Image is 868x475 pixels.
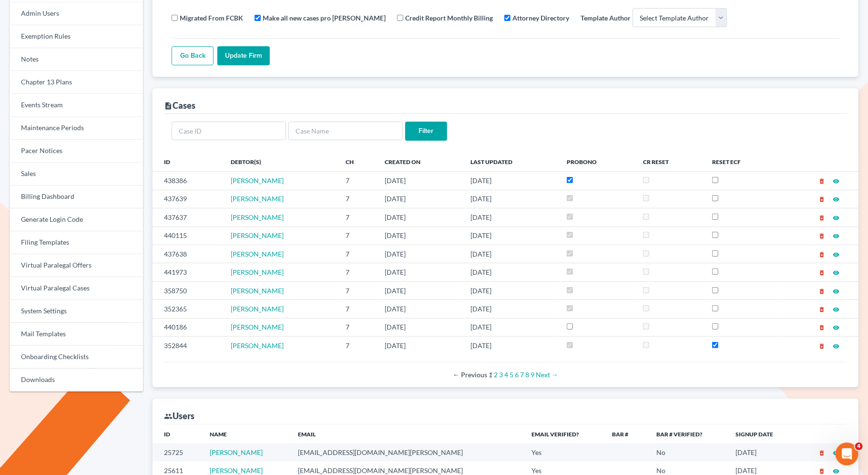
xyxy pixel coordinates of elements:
[338,337,377,355] td: 7
[164,410,194,422] div: Users
[489,371,492,379] em: Page 1
[153,281,223,299] td: 358750
[559,152,635,171] th: ProBono
[172,46,214,65] a: Go Back
[818,176,825,185] a: delete_forever
[463,190,559,208] td: [DATE]
[818,323,825,331] a: delete_forever
[377,281,463,299] td: [DATE]
[510,371,513,379] a: Page 5
[153,424,202,444] th: ID
[833,233,839,239] i: visibility
[172,370,839,380] div: Pagination
[463,152,559,171] th: Last Updated
[818,250,825,258] a: delete_forever
[818,468,825,475] i: delete_forever
[818,305,825,313] a: delete_forever
[728,444,797,461] td: [DATE]
[581,13,631,23] label: Template Author
[499,371,503,379] a: Page 3
[10,94,143,117] a: Events Stream
[288,122,403,141] input: Case Name
[290,444,524,461] td: [EMAIL_ADDRESS][DOMAIN_NAME][PERSON_NAME]
[453,371,487,379] span: Previous page
[164,102,173,110] i: description
[818,269,825,276] i: delete_forever
[833,213,839,221] a: visibility
[164,100,195,111] div: Cases
[210,448,263,456] a: [PERSON_NAME]
[10,25,143,48] a: Exemption Rules
[338,190,377,208] td: 7
[818,448,825,456] a: delete_forever
[463,337,559,355] td: [DATE]
[338,281,377,299] td: 7
[833,196,839,203] i: visibility
[818,306,825,313] i: delete_forever
[836,443,858,465] iframe: Intercom live chat
[180,13,243,23] label: Migrated From FCBK
[833,287,839,295] a: visibility
[818,341,825,350] a: delete_forever
[463,227,559,245] td: [DATE]
[153,337,223,355] td: 352844
[377,337,463,355] td: [DATE]
[463,208,559,227] td: [DATE]
[705,152,778,171] th: Reset ECF
[231,323,284,331] a: [PERSON_NAME]
[833,268,839,276] a: visibility
[153,208,223,227] td: 437637
[818,288,825,295] i: delete_forever
[833,269,839,276] i: visibility
[338,152,377,171] th: Ch
[833,288,839,295] i: visibility
[10,117,143,140] a: Maintenance Periods
[10,208,143,231] a: Generate Login Code
[818,287,825,295] a: delete_forever
[10,140,143,163] a: Pacer Notices
[405,122,447,141] input: Filter
[231,250,284,258] a: [PERSON_NAME]
[210,466,263,475] a: [PERSON_NAME]
[463,300,559,318] td: [DATE]
[377,245,463,263] td: [DATE]
[338,245,377,263] td: 7
[833,323,839,331] a: visibility
[231,231,284,239] a: [PERSON_NAME]
[10,277,143,300] a: Virtual Paralegal Cases
[10,369,143,392] a: Downloads
[10,254,143,277] a: Virtual Paralegal Offers
[818,196,825,203] i: delete_forever
[377,208,463,227] td: [DATE]
[818,450,825,456] i: delete_forever
[338,227,377,245] td: 7
[10,2,143,25] a: Admin Users
[231,268,284,276] a: [PERSON_NAME]
[377,152,463,171] th: Created On
[338,208,377,227] td: 7
[833,450,839,456] i: visibility
[512,13,569,23] label: Attorney Directory
[818,324,825,331] i: delete_forever
[649,444,728,461] td: No
[463,318,559,336] td: [DATE]
[202,424,290,444] th: Name
[833,468,839,475] i: visibility
[833,251,839,258] i: visibility
[338,263,377,281] td: 7
[818,251,825,258] i: delete_forever
[520,371,524,379] a: Page 7
[833,466,839,475] a: visibility
[263,13,386,23] label: Make all new cases pro [PERSON_NAME]
[524,424,605,444] th: Email Verified?
[818,343,825,350] i: delete_forever
[377,227,463,245] td: [DATE]
[833,195,839,203] a: visibility
[153,263,223,281] td: 441973
[818,215,825,221] i: delete_forever
[818,466,825,475] a: delete_forever
[649,424,728,444] th: Bar # Verified?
